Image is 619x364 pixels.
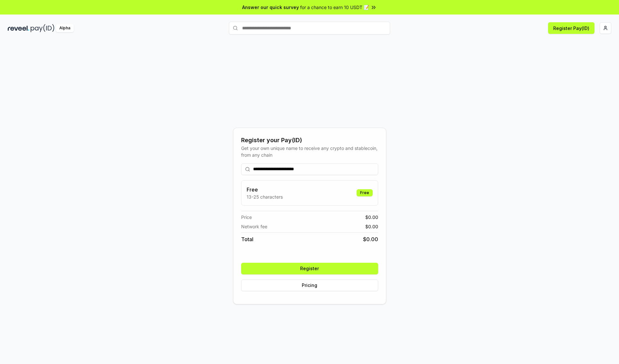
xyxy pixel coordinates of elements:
[247,193,283,200] p: 13-25 characters
[31,24,54,32] img: pay_id
[8,24,29,32] img: reveel_dark
[363,235,378,243] span: $ 0.00
[241,223,267,230] span: Network fee
[241,136,378,145] div: Register your Pay(ID)
[241,263,378,274] button: Register
[56,24,74,32] div: Alpha
[241,280,378,291] button: Pricing
[241,214,252,221] span: Price
[241,235,253,243] span: Total
[357,189,373,196] div: Free
[242,4,299,11] span: Answer our quick survey
[365,223,378,230] span: $ 0.00
[365,214,378,221] span: $ 0.00
[241,145,378,158] div: Get your own unique name to receive any crypto and stablecoin, from any chain
[548,22,594,34] button: Register Pay(ID)
[300,4,369,11] span: for a chance to earn 10 USDT 📝
[247,186,283,193] h3: Free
